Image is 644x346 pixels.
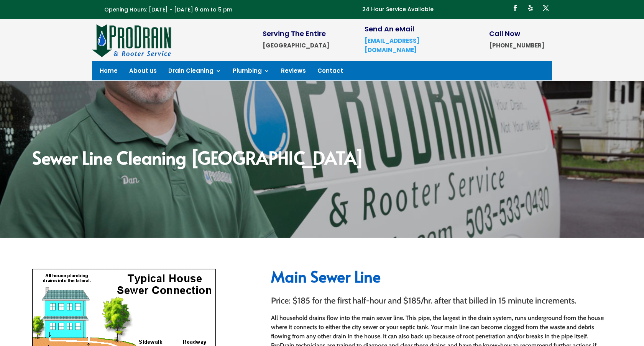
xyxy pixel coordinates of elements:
[509,2,521,14] a: Follow on Facebook
[540,2,552,14] a: Follow on X
[32,149,612,170] h2: Sewer Line Cleaning [GEOGRAPHIC_DATA]
[263,41,329,49] strong: [GEOGRAPHIC_DATA]
[489,41,544,49] strong: [PHONE_NUMBER]
[168,68,221,77] a: Drain Cleaning
[129,68,157,77] a: About us
[365,37,419,54] a: [EMAIL_ADDRESS][DOMAIN_NAME]
[263,29,326,38] span: Serving The Entire
[271,266,381,287] span: Main Sewer Line
[524,2,537,14] a: Follow on Yelp
[92,23,172,57] img: site-logo-100h
[317,68,343,77] a: Contact
[100,68,118,77] a: Home
[365,24,414,34] span: Send An eMail
[362,5,434,14] p: 24 Hour Service Available
[104,6,232,13] span: Opening Hours: [DATE] - [DATE] 9 am to 5 pm
[489,29,520,38] span: Call Now
[233,68,269,77] a: Plumbing
[271,297,612,309] h3: Price: $185 for the first half-hour and $185/hr. after that billed in 15 minute increments.
[281,68,306,77] a: Reviews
